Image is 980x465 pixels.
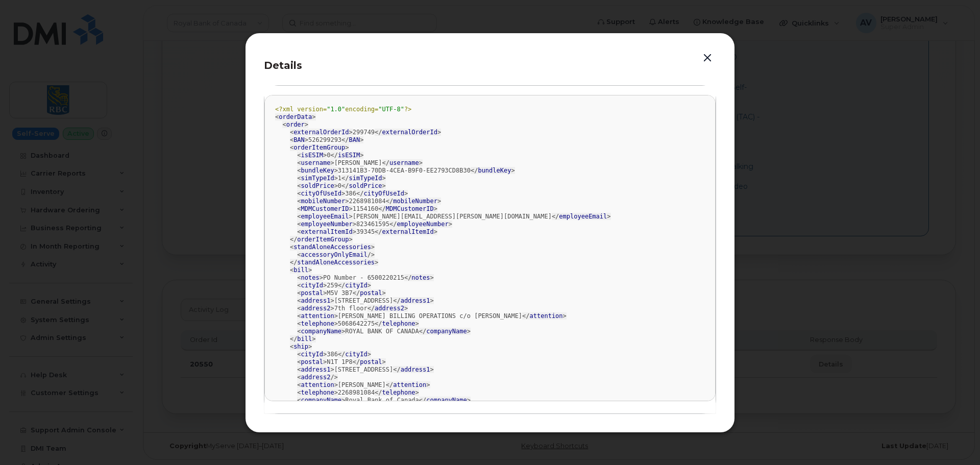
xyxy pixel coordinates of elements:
[401,297,430,304] span: address1
[301,159,331,166] span: username
[293,144,345,151] span: orderItemGroup
[297,297,334,304] span: < >
[349,175,382,182] span: simTypeId
[297,320,338,327] span: < >
[301,213,349,220] span: employeeEmail
[301,328,341,335] span: companyName
[293,243,371,251] span: standAloneAccessories
[301,228,353,235] span: externalItemId
[386,198,441,205] span: </ >
[530,312,563,320] span: attention
[301,198,346,205] span: mobileNumber
[301,282,323,289] span: cityId
[297,366,334,373] span: < >
[297,159,334,166] span: < >
[275,113,316,120] span: < >
[290,129,353,136] span: < >
[341,182,386,189] span: </ >
[290,259,378,266] span: </ >
[301,374,331,381] span: address2
[301,152,323,159] span: isESIM
[290,136,308,143] span: < >
[301,289,323,297] span: postal
[349,182,382,189] span: soldPrice
[353,289,386,297] span: </ >
[301,297,331,304] span: address1
[293,266,308,274] span: bill
[378,106,404,113] span: "UTF-8"
[297,175,338,182] span: < >
[360,289,382,297] span: postal
[389,159,419,166] span: username
[338,152,360,159] span: isESIM
[297,351,327,358] span: < >
[301,397,341,404] span: companyName
[297,152,327,159] span: < >
[301,305,331,312] span: address2
[382,320,415,327] span: telephone
[264,59,302,71] span: Details
[297,274,323,281] span: < >
[356,190,408,197] span: </ >
[353,358,386,365] span: </ >
[426,328,467,335] span: companyName
[297,289,327,297] span: < >
[301,389,334,396] span: telephone
[297,358,327,365] span: < >
[297,282,327,289] span: < >
[426,397,467,404] span: companyName
[367,305,408,312] span: </ >
[301,366,331,373] span: address1
[301,358,323,365] span: postal
[330,152,363,159] span: </ >
[393,381,426,388] span: attention
[419,397,471,404] span: </ >
[301,320,334,327] span: telephone
[301,312,334,320] span: attention
[389,221,452,228] span: </ >
[297,305,334,312] span: < >
[341,136,363,143] span: </ >
[382,228,434,235] span: externalItemId
[297,374,337,381] span: < />
[301,175,334,182] span: simTypeId
[290,266,312,274] span: < >
[297,228,356,235] span: < >
[297,213,352,220] span: < >
[301,167,334,174] span: bundleKey
[382,389,415,396] span: telephone
[290,335,316,342] span: </ >
[375,129,441,136] span: </ >
[301,182,334,189] span: soldPrice
[297,312,338,320] span: < >
[301,274,320,281] span: notes
[375,389,419,396] span: </ >
[293,136,305,143] span: BAN
[297,335,312,342] span: bill
[290,144,349,151] span: < >
[411,274,430,281] span: notes
[290,243,375,251] span: < >
[290,343,312,350] span: < >
[282,121,308,128] span: < >
[297,389,338,396] span: < >
[386,381,430,388] span: </ >
[297,251,375,258] span: < />
[393,366,433,373] span: </ >
[297,167,338,174] span: < >
[327,106,345,113] span: "1.0"
[297,205,352,212] span: < >
[297,190,345,197] span: < >
[297,328,345,335] span: < >
[301,205,349,212] span: MDMCustomerID
[341,175,386,182] span: </ >
[293,343,308,350] span: ship
[349,136,360,143] span: BAN
[297,381,338,388] span: < >
[301,351,323,358] span: cityId
[301,221,353,228] span: employeeNumber
[297,259,375,266] span: standAloneAccessories
[297,221,356,228] span: < >
[393,198,437,205] span: mobileNumber
[401,366,430,373] span: address1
